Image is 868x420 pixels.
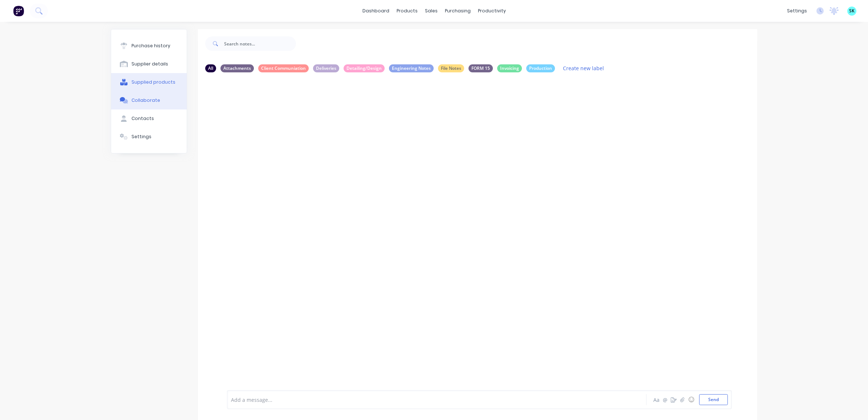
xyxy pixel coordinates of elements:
div: Engineering Notes [389,64,434,72]
div: products [393,5,421,16]
div: Detailing/Design [344,64,385,72]
img: Factory [13,5,24,16]
button: Send [699,394,728,405]
div: Settings [131,133,151,140]
div: Deliveries [313,64,339,72]
button: Purchase history [111,37,187,55]
button: Contacts [111,109,187,128]
div: Collaborate [131,97,160,104]
div: File Notes [438,64,464,72]
div: purchasing [441,5,474,16]
div: Supplier details [131,61,168,67]
div: Purchase history [131,43,170,49]
button: Collaborate [111,91,187,109]
div: productivity [474,5,510,16]
button: ☺ [687,395,695,404]
div: Invoicing [497,64,522,72]
button: @ [661,395,669,404]
button: Supplier details [111,55,187,73]
span: SK [849,8,855,14]
div: Production [526,64,555,72]
a: dashboard [359,5,393,16]
div: FORM 15 [469,64,493,72]
div: sales [421,5,441,16]
button: Settings [111,128,187,146]
div: settings [783,5,811,16]
button: Aa [652,395,661,404]
div: All [205,64,216,72]
button: Create new label [559,63,608,73]
div: Attachments [220,64,254,72]
div: Client Communiation [258,64,309,72]
input: Search notes... [224,36,296,51]
div: Contacts [131,115,154,122]
button: Supplied products [111,73,187,91]
div: Supplied products [131,79,175,85]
